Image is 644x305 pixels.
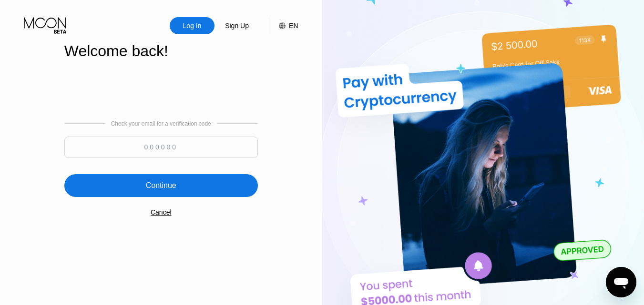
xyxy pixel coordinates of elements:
[146,181,176,190] div: Continue
[224,21,250,30] div: Sign Up
[151,208,172,216] div: Cancel
[64,42,258,60] div: Welcome back!
[289,22,298,30] div: EN
[64,137,258,158] input: 000000
[111,120,211,127] div: Check your email for a verification code
[170,17,215,34] div: Log In
[215,17,259,34] div: Sign Up
[269,17,298,34] div: EN
[606,267,636,297] iframe: Button to launch messaging window
[64,174,258,197] div: Continue
[182,21,203,30] div: Log In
